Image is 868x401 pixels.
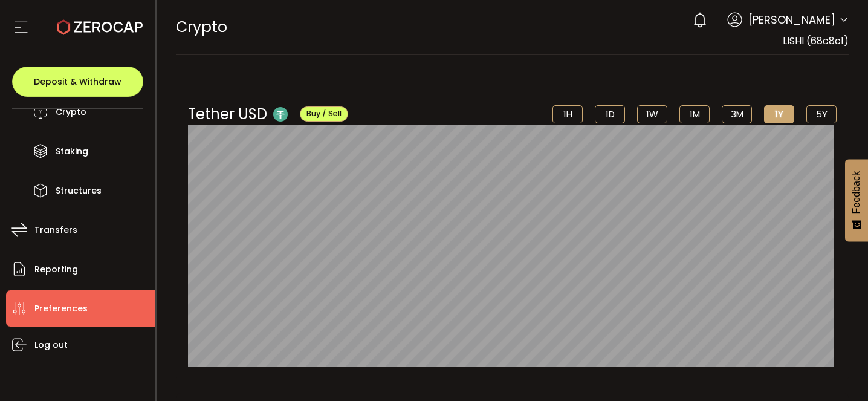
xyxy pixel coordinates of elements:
[56,182,102,200] span: Structures
[306,108,342,119] span: Buy / Sell
[34,300,88,318] span: Preferences
[595,105,625,123] li: 1D
[34,336,68,354] span: Log out
[748,11,835,28] span: [PERSON_NAME]
[597,19,868,401] div: 聊天小组件
[597,19,868,401] iframe: Chat Widget
[56,143,88,160] span: Staking
[56,103,86,121] span: Crypto
[188,103,348,125] div: Tether USD
[300,106,348,122] button: Buy / Sell
[12,67,143,97] button: Deposit & Withdraw
[34,261,78,278] span: Reporting
[34,77,121,86] span: Deposit & Withdraw
[552,105,583,123] li: 1H
[34,221,77,239] span: Transfers
[176,16,227,37] span: Crypto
